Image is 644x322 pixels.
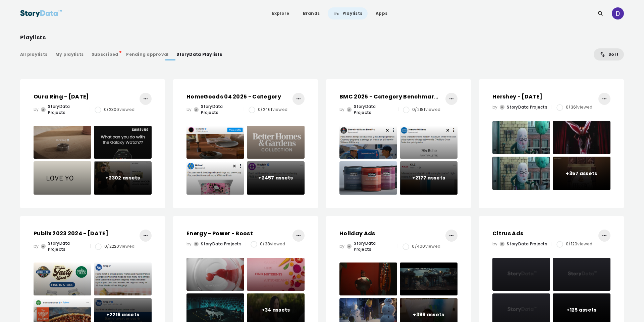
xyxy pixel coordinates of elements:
[328,7,368,19] a: Playlists
[48,240,86,252] div: StoryData Projects
[339,243,344,249] span: by
[354,104,393,116] div: StoryData Projects
[412,107,425,113] span: 0/2181
[186,240,285,248] div: viewed
[566,104,577,110] span: 0/361
[34,243,39,249] span: by
[201,104,239,116] div: StoryData Projects
[258,107,272,113] span: 0/2461
[397,243,398,249] span: |
[195,243,198,245] span: SP
[492,104,497,110] span: by
[92,51,118,58] div: Subscribed
[186,104,287,116] div: viewed
[339,107,344,112] span: by
[413,311,444,318] span: +396 assets
[267,7,295,19] a: Explore
[608,51,619,58] span: Sort
[262,306,290,314] span: +34 assets
[90,107,91,113] span: |
[34,230,108,238] span: Publix 2023 2024 - [DATE]
[90,243,91,249] span: |
[201,241,241,247] div: StoryData Projects
[258,174,293,182] span: +2457 assets
[42,109,45,111] span: SP
[176,51,222,58] div: StoryData Playlists
[566,170,597,177] span: +357 assets
[507,104,547,110] div: StoryData Projects
[354,240,393,252] div: StoryData Projects
[186,241,192,247] span: by
[339,240,440,252] div: viewed
[339,93,440,101] span: BMC 2025 - Category Benchmarks
[244,107,245,113] span: |
[298,7,325,19] a: Brands
[492,230,523,238] span: Citrus Ads
[20,7,62,19] img: StoryData Logo
[104,107,119,113] span: 0/2306
[260,241,270,247] span: 0/38
[507,241,547,247] div: StoryData Projects
[246,241,247,247] span: |
[412,174,445,182] span: +2177 assets
[42,246,45,248] span: SP
[20,51,47,58] div: All playlists
[104,243,119,249] span: 0/2220
[186,93,281,101] span: HomeGoods 04 2025 - Category
[34,93,89,101] span: Oura Ring - [DATE]
[551,104,552,110] span: |
[612,7,624,19] img: ACg8ocKzwPDiA-G5ZA1Mflw8LOlJAqwuiocHy5HQ8yAWPW50gy9RiA=s96-c
[339,104,440,116] div: viewed
[566,241,577,247] span: 0/129
[195,109,198,111] span: SP
[186,107,192,112] span: by
[34,240,135,252] div: viewed
[105,174,140,182] span: +2302 assets
[34,104,135,116] div: viewed
[492,93,542,101] span: Hershey - [DATE]
[501,107,504,109] span: SP
[106,311,139,318] span: +2216 assets
[412,243,425,249] span: 0/400
[55,51,84,58] div: My playlists
[567,306,596,314] span: +125 assets
[34,107,39,112] span: by
[492,104,593,111] div: viewed
[126,51,168,58] div: Pending approval
[501,243,504,245] span: SP
[594,48,624,61] button: Sort
[186,230,253,238] span: Energy - Power - Boost
[551,241,552,247] span: |
[20,34,624,42] div: Playlists
[398,107,399,113] span: |
[348,246,351,248] span: SP
[492,240,593,248] div: viewed
[492,241,497,247] span: by
[348,109,351,111] span: SP
[48,104,85,116] div: StoryData Projects
[339,230,375,238] span: Holiday Ads
[370,7,393,19] a: Apps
